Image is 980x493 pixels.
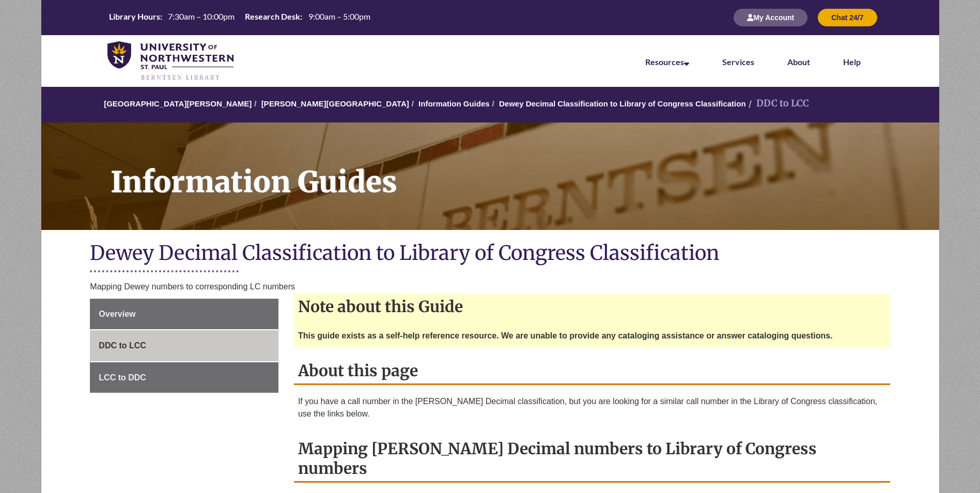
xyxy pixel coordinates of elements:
a: Information Guides [418,99,490,108]
span: 9:00am – 5:00pm [308,11,370,21]
a: DDC to LCC [90,330,278,361]
h1: Dewey Decimal Classification to Library of Congress Classification [90,240,890,268]
a: Services [722,57,754,67]
a: [GEOGRAPHIC_DATA][PERSON_NAME] [104,99,252,108]
a: Chat 24/7 [818,13,877,22]
button: Chat 24/7 [818,9,877,26]
span: LCC to DDC [99,373,146,382]
span: DDC to LCC [99,341,146,350]
span: Mapping Dewey numbers to corresponding LC numbers [90,282,295,291]
span: 7:30am – 10:00pm [168,11,235,21]
h1: Information Guides [99,122,939,217]
img: UNWSP Library Logo [107,41,234,82]
h2: About this page [294,358,890,385]
table: Hours Today [105,11,375,24]
a: Information Guides [41,122,939,230]
a: LCC to DDC [90,362,278,393]
h2: Note about this Guide [294,294,890,319]
a: [PERSON_NAME][GEOGRAPHIC_DATA] [261,99,409,108]
a: Resources [645,57,689,67]
div: Guide Page Menu [90,299,278,393]
span: Overview [99,310,135,318]
strong: This guide exists as a self-help reference resource. We are unable to provide any cataloging assi... [298,331,833,340]
a: Overview [90,299,278,330]
h2: Mapping [PERSON_NAME] Decimal numbers to Library of Congress numbers [294,436,890,483]
a: About [787,57,810,67]
a: Hours Today [105,11,375,25]
th: Library Hours: [105,11,164,22]
a: Help [843,57,861,67]
button: My Account [734,9,807,26]
a: My Account [734,13,807,22]
a: Dewey Decimal Classification to Library of Congress Classification [499,99,746,108]
th: Research Desk: [241,11,304,22]
li: DDC to LCC [746,96,809,111]
p: If you have a call number in the [PERSON_NAME] Decimal classification, but you are looking for a ... [298,395,886,420]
